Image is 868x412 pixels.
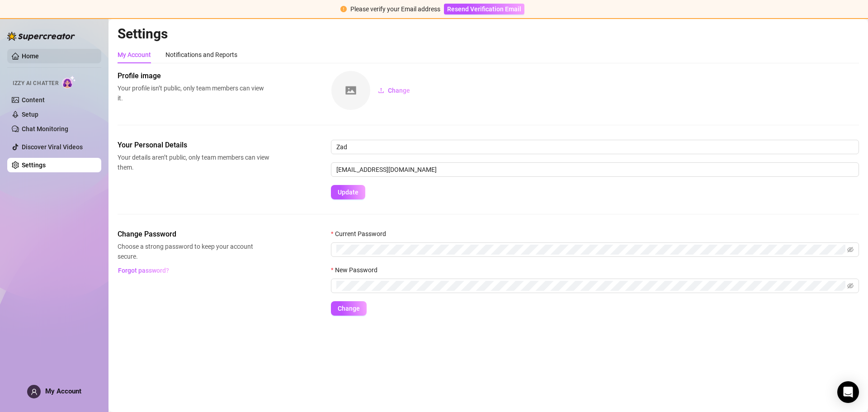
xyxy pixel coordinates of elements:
[118,152,269,172] span: Your details aren’t public, only team members can view them.
[331,71,370,110] img: square-placeholder.png
[331,265,383,275] label: New Password
[22,52,39,60] a: Home
[118,229,269,240] span: Change Password
[338,189,359,196] span: Update
[837,381,859,403] div: Open Intercom Messenger
[847,283,854,289] span: eye-invisible
[444,4,524,14] button: Resend Verification Email
[22,111,38,118] a: Setup
[447,5,521,13] span: Resend Verification Email
[847,246,854,253] span: eye-invisible
[22,161,46,169] a: Settings
[118,267,169,274] span: Forgot password?
[165,50,237,60] div: Notifications and Reports
[388,87,410,94] span: Change
[331,140,859,154] input: Enter name
[22,143,83,151] a: Discover Viral Videos
[331,301,367,316] button: Change
[31,388,38,395] span: user
[378,87,384,94] span: upload
[118,50,151,60] div: My Account
[7,32,75,41] img: logo-BBDzfeDw.svg
[118,140,269,151] span: Your Personal Details
[338,305,360,312] span: Change
[350,4,440,14] div: Please verify your Email address
[331,229,392,239] label: Current Password
[118,263,169,278] button: Forgot password?
[336,281,845,291] input: New Password
[22,96,45,104] a: Content
[340,6,347,12] span: exclamation-circle
[22,125,68,133] a: Chat Monitoring
[118,71,269,81] span: Profile image
[118,83,269,103] span: Your profile isn’t public, only team members can view it.
[331,185,365,199] button: Update
[331,162,859,177] input: Enter new email
[118,25,859,43] h2: Settings
[45,387,81,395] span: My Account
[336,245,845,255] input: Current Password
[13,79,58,88] span: Izzy AI Chatter
[118,242,269,261] span: Choose a strong password to keep your account secure.
[371,83,417,98] button: Change
[62,76,76,89] img: AI Chatter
